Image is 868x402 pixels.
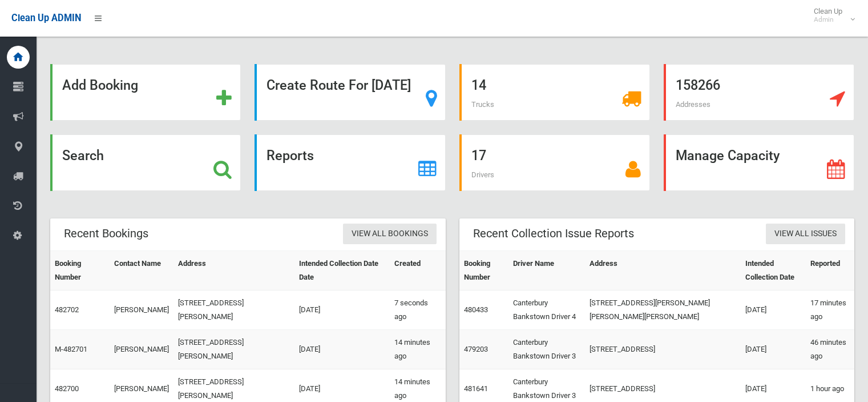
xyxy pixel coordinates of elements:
td: 17 minutes ago [806,290,854,330]
a: Reports [255,134,445,191]
strong: Search [62,148,104,164]
span: Addresses [676,100,710,109]
td: [STREET_ADDRESS][PERSON_NAME] [173,290,294,330]
th: Address [173,251,294,290]
td: [PERSON_NAME] [110,290,173,330]
small: Admin [814,15,842,24]
header: Recent Bookings [50,222,162,245]
td: Canterbury Bankstown Driver 3 [508,330,585,369]
th: Intended Collection Date [741,251,805,290]
td: [DATE] [741,330,805,369]
a: 158266 Addresses [664,64,854,121]
a: Create Route For [DATE] [255,64,445,121]
td: 7 seconds ago [390,290,445,330]
th: Driver Name [508,251,585,290]
span: Clean Up [808,7,854,24]
td: [PERSON_NAME] [110,330,173,369]
td: [DATE] [294,290,390,330]
strong: 14 [471,77,486,93]
a: 482702 [55,305,79,314]
th: Contact Name [110,251,173,290]
th: Created [390,251,445,290]
a: 480433 [464,305,488,314]
a: 17 Drivers [459,134,650,191]
a: Search [50,134,241,191]
th: Booking Number [50,251,110,290]
td: 14 minutes ago [390,330,445,369]
th: Address [585,251,741,290]
a: Add Booking [50,64,241,121]
a: M-482701 [55,345,87,353]
a: View All Bookings [343,224,437,245]
th: Reported [806,251,854,290]
strong: 17 [471,148,486,164]
strong: Create Route For [DATE] [267,77,411,93]
td: [STREET_ADDRESS] [585,330,741,369]
strong: Manage Capacity [676,148,780,164]
td: 46 minutes ago [806,330,854,369]
a: View All Issues [766,224,845,245]
a: 481641 [464,384,488,393]
strong: 158266 [676,77,720,93]
a: 479203 [464,345,488,353]
th: Booking Number [459,251,508,290]
th: Intended Collection Date Date [294,251,390,290]
a: 482700 [55,384,79,393]
span: Drivers [471,170,494,179]
td: [STREET_ADDRESS][PERSON_NAME][PERSON_NAME][PERSON_NAME] [585,290,741,330]
strong: Add Booking [62,77,138,93]
td: [STREET_ADDRESS][PERSON_NAME] [173,330,294,369]
td: Canterbury Bankstown Driver 4 [508,290,585,330]
span: Trucks [471,100,494,109]
td: [DATE] [294,330,390,369]
a: 14 Trucks [459,64,650,121]
span: Clean Up ADMIN [11,13,81,23]
header: Recent Collection Issue Reports [459,222,648,245]
a: Manage Capacity [664,134,854,191]
strong: Reports [267,148,314,164]
td: [DATE] [741,290,805,330]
